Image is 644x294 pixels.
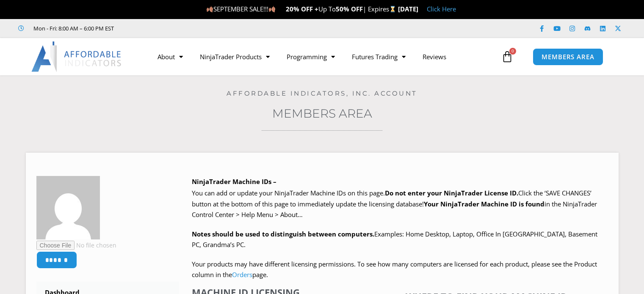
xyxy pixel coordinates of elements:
a: Futures Trading [343,47,414,66]
img: 🍂 [207,6,213,12]
span: Click the ‘SAVE CHANGES’ button at the bottom of this page to immediately update the licensing da... [192,189,597,219]
strong: 50% OFF [336,5,363,13]
a: Affordable Indicators, Inc. Account [227,89,417,97]
span: SEPTEMBER SALE!!! Up To | Expires [206,5,398,13]
a: 0 [489,44,526,69]
nav: Menu [149,47,499,66]
a: About [149,47,191,66]
strong: 20% OFF + [286,5,318,13]
span: Your products may have different licensing permissions. To see how many computers are licensed fo... [192,260,597,279]
img: 🍂 [269,6,275,12]
b: NinjaTrader Machine IDs – [192,177,276,186]
img: LogoAI | Affordable Indicators – NinjaTrader [31,41,122,72]
img: ⌛ [390,6,396,12]
b: Do not enter your NinjaTrader License ID. [385,189,518,197]
strong: Your NinjaTrader Machine ID is found [424,200,544,208]
iframe: Customer reviews powered by Trustpilot [126,24,253,33]
span: 0 [509,48,516,55]
img: 72688924dc0f514fe202a7e9ce58d3f9fbd4bbcc6a0b412c0a1ade66372d588c [36,176,100,239]
a: Reviews [414,47,455,66]
a: Programming [278,47,343,66]
span: Mon - Fri: 8:00 AM – 6:00 PM EST [31,23,114,33]
a: MEMBERS AREA [533,48,603,66]
a: Members Area [272,106,372,121]
strong: [DATE] [398,5,418,13]
a: Orders [232,270,252,279]
a: NinjaTrader Products [191,47,278,66]
span: MEMBERS AREA [542,54,594,60]
span: Examples: Home Desktop, Laptop, Office In [GEOGRAPHIC_DATA], Basement PC, Grandma’s PC. [192,230,597,249]
span: You can add or update your NinjaTrader Machine IDs on this page. [192,189,385,197]
strong: Notes should be used to distinguish between computers. [192,230,374,238]
a: Click Here [427,5,456,13]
